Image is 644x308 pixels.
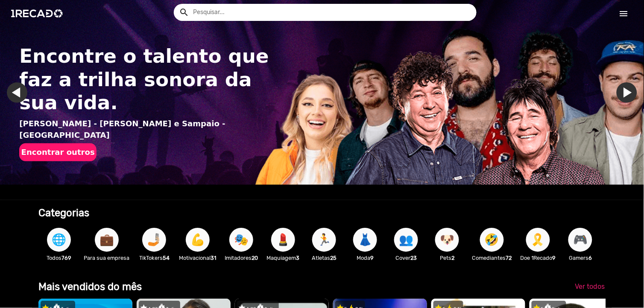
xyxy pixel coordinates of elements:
span: 🎭 [234,228,249,252]
b: 9 [370,255,374,261]
h1: Encontre o talento que faz a trilha sonora da sua vida. [19,45,277,114]
p: Todos [43,254,75,262]
b: 9 [552,255,556,261]
p: [PERSON_NAME] - [PERSON_NAME] e Sampaio - [GEOGRAPHIC_DATA] [19,118,277,141]
button: 👥 [394,228,418,252]
button: 🤳🏼 [142,228,166,252]
b: 6 [588,255,592,261]
b: 20 [252,255,258,261]
p: Moda [349,254,381,262]
span: 💼 [100,228,114,252]
p: Motivacional [179,254,216,262]
a: Ir para o último slide [7,82,27,103]
button: 🎗️ [526,228,550,252]
button: 💼 [95,228,119,252]
span: 🏃 [317,228,331,252]
button: Encontrar outros [19,143,97,161]
button: 💄 [271,228,295,252]
button: 🏃 [312,228,336,252]
span: 💪 [190,228,205,252]
button: 🤣 [480,228,504,252]
b: 23 [410,255,417,261]
p: Comediantes [472,254,512,262]
p: Atletas [308,254,340,262]
p: Locutores [605,254,638,262]
span: 💄 [276,228,290,252]
span: 🎮 [573,228,588,252]
button: 🌐 [47,228,71,252]
a: Ir para o próximo slide [617,82,637,103]
p: Doe 1Recado [520,254,556,262]
mat-icon: Example home icon [179,7,189,17]
p: TikTokers [138,254,170,262]
p: Maquiagem [266,254,299,262]
span: 🤣 [485,228,499,252]
p: Cover [390,254,422,262]
button: 🐶 [435,228,459,252]
p: Para sua empresa [84,254,129,262]
b: 72 [506,255,512,261]
b: 769 [61,255,71,261]
b: Categorias [38,207,89,219]
button: 🎭 [229,228,253,252]
b: 31 [211,255,216,261]
span: 🌐 [52,228,66,252]
span: 👥 [399,228,413,252]
span: 🐶 [440,228,454,252]
b: 54 [163,255,170,261]
span: Ver todos [575,282,605,291]
button: 💪 [186,228,210,252]
button: Example home icon [176,4,191,19]
span: 🎗️ [531,228,545,252]
p: Pets [431,254,463,262]
mat-icon: Início [619,9,629,19]
p: Gamers [564,254,597,262]
button: 🎮 [568,228,592,252]
input: Pesquisar... [187,4,477,21]
button: 👗 [353,228,377,252]
b: 2 [451,255,454,261]
span: 👗 [358,228,372,252]
span: 🤳🏼 [147,228,161,252]
p: Imitadores [225,254,258,262]
b: Mais vendidos do mês [38,281,142,293]
b: 25 [330,255,337,261]
b: 3 [296,255,299,261]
